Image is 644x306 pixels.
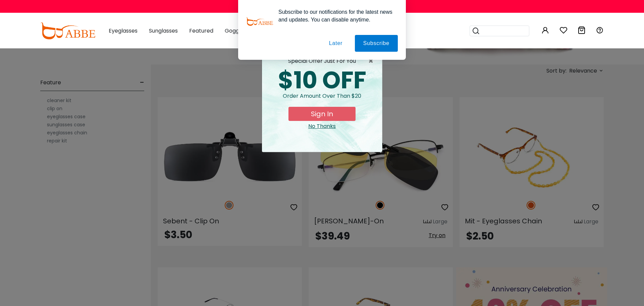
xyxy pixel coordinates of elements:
[321,35,351,52] button: Later
[355,35,398,52] button: Subscribe
[288,107,356,121] button: Sign In
[267,92,377,107] div: Order amount over than $20
[273,8,398,24] div: Subscribe to our notifications for the latest news and updates. You can disable anytime.
[267,57,377,65] div: special offer just for you
[246,8,273,35] img: notification icon
[267,69,377,92] div: $10 OFF
[368,57,377,65] button: Close
[267,122,377,130] div: Close
[368,57,377,65] span: ×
